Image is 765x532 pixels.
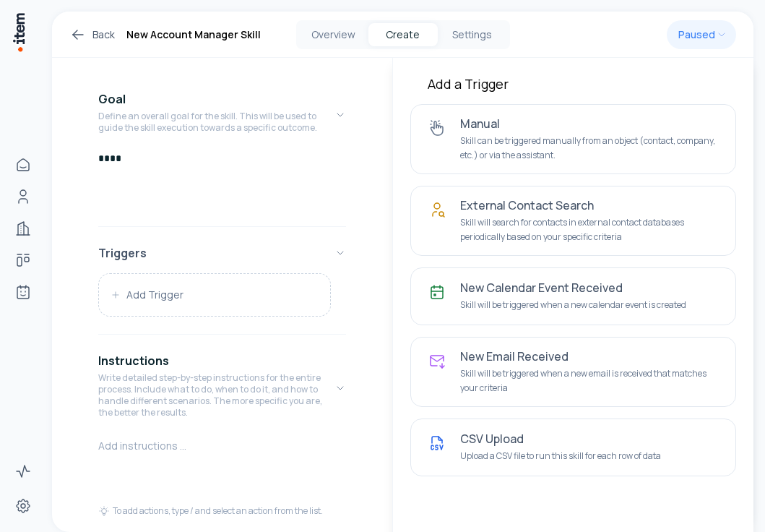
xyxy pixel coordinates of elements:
a: Back [69,26,115,43]
a: Deals [9,246,38,275]
button: ManualSkill can be triggered manually from an object (contact, company, etc.) or via the assistant. [410,104,736,174]
button: GoalDefine an overall goal for the skill. This will be used to guide the skill execution towards ... [98,79,346,151]
h4: New Email Received [460,349,718,364]
a: Activity [9,457,38,486]
div: Triggers [98,273,346,328]
a: Agents [9,278,38,306]
div: To add actions, type / and select an action from the list. [98,505,323,517]
a: Companies [9,214,38,243]
a: People [9,182,38,211]
h4: Goal [98,90,126,108]
h4: Instructions [98,352,169,369]
p: Skill can be triggered manually from an object (contact, company, etc.) or via the assistant. [460,134,718,162]
h4: Triggers [98,244,147,262]
a: Home [9,150,38,179]
div: GoalDefine an overall goal for the skill. This will be used to guide the skill execution towards ... [98,151,346,220]
h3: Add a Trigger [428,75,719,93]
h4: Manual [460,116,718,131]
button: Settings [438,23,507,46]
h1: New Account Manager Skill [126,26,261,43]
div: InstructionsWrite detailed step-by-step instructions for the entire process. Include what to do, ... [98,436,346,528]
h4: CSV Upload [460,432,718,446]
a: Settings [9,492,38,520]
button: New Email ReceivedSkill will be triggered when a new email is received that matches your criteria [410,337,736,407]
button: External Contact SearchSkill will search for contacts in external contact databases periodically ... [410,186,736,256]
button: Create [368,23,438,46]
h4: New Calendar Event Received [460,280,718,295]
p: Skill will be triggered when a new email is received that matches your criteria [460,366,718,395]
p: Define an overall goal for the skill. This will be used to guide the skill execution towards a sp... [98,111,334,134]
p: Upload a CSV file to run this skill for each row of data [460,449,718,463]
button: CSV UploadUpload a CSV file to run this skill for each row of data [410,419,736,476]
button: Overview [299,23,368,46]
h4: External Contact Search [460,198,718,213]
button: InstructionsWrite detailed step-by-step instructions for the entire process. Include what to do, ... [98,340,346,436]
img: Item Brain Logo [12,12,26,53]
button: Add Trigger [99,274,330,316]
p: Skill will search for contacts in external contact databases periodically based on your specific ... [460,215,718,244]
button: New Calendar Event ReceivedSkill will be triggered when a new calendar event is created [410,267,736,325]
button: Triggers [98,233,346,273]
p: Write detailed step-by-step instructions for the entire process. Include what to do, when to do i... [98,372,334,419]
p: Skill will be triggered when a new calendar event is created [460,298,718,312]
